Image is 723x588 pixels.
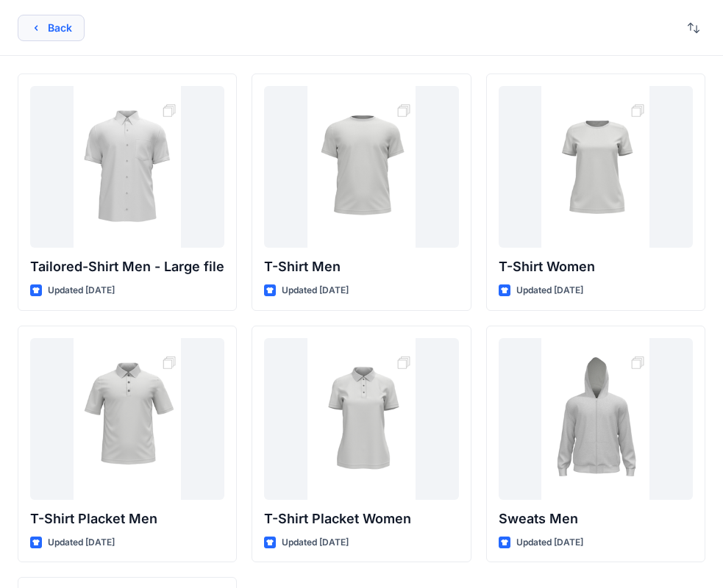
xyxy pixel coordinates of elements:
[18,15,85,41] button: Back
[48,535,115,551] p: Updated [DATE]
[499,509,693,529] p: Sweats Men
[30,509,224,529] p: T-Shirt Placket Men
[499,257,693,277] p: T-Shirt Women
[264,257,458,277] p: T-Shirt Men
[48,283,115,298] p: Updated [DATE]
[30,257,224,277] p: Tailored-Shirt Men - Large file
[264,338,458,500] a: T-Shirt Placket Women
[499,86,693,248] a: T-Shirt Women
[516,535,583,551] p: Updated [DATE]
[282,283,349,298] p: Updated [DATE]
[30,86,224,248] a: Tailored-Shirt Men - Large file
[516,283,583,298] p: Updated [DATE]
[30,338,224,500] a: T-Shirt Placket Men
[264,509,458,529] p: T-Shirt Placket Women
[282,535,349,551] p: Updated [DATE]
[499,338,693,500] a: Sweats Men
[264,86,458,248] a: T-Shirt Men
